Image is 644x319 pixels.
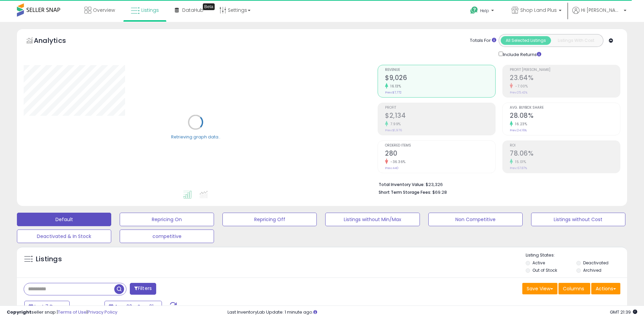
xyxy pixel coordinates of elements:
[494,50,549,58] div: Include Returns
[572,7,626,22] a: Hi [PERSON_NAME]
[385,128,402,132] small: Prev: $1,976
[141,7,159,14] span: Listings
[388,84,401,89] small: 16.13%
[379,182,425,187] b: Total Inventory Value:
[531,213,625,226] button: Listings without Cost
[385,90,402,95] small: Prev: $7,772
[558,283,590,294] button: Columns
[104,301,162,312] button: Aug-26 - Sep-01
[510,112,620,121] h2: 28.08%
[222,213,317,226] button: Repricing Off
[470,6,478,15] i: Get Help
[385,106,495,110] span: Profit
[385,74,495,83] h2: $9,026
[583,260,609,266] label: Deactivated
[388,122,401,127] small: 7.99%
[591,283,620,294] button: Actions
[581,7,622,14] span: Hi [PERSON_NAME]
[510,166,527,170] small: Prev: 67.87%
[470,37,496,44] div: Totals For
[520,7,557,14] span: Shop Land Plus
[465,1,501,22] a: Help
[34,303,61,310] span: Last 7 Days
[71,304,102,310] span: Compared to:
[58,309,87,315] a: Terms of Use
[385,112,495,121] h2: $2,134
[325,213,420,226] button: Listings without Min/Max
[88,309,117,315] a: Privacy Policy
[171,134,220,140] div: Retrieving graph data..
[432,189,447,195] span: $69.28
[182,7,204,14] span: DataHub
[130,283,156,295] button: Filters
[17,230,111,243] button: Deactivated & In Stock
[93,7,115,14] span: Overview
[388,159,406,164] small: -36.36%
[551,36,601,45] button: Listings With Cost
[7,309,117,316] div: seller snap | |
[532,267,557,273] label: Out of Stock
[24,301,70,312] button: Last 7 Days
[510,144,620,148] span: ROI
[385,166,399,170] small: Prev: 440
[480,8,489,14] span: Help
[379,180,615,188] li: $23,326
[379,189,431,195] b: Short Term Storage Fees:
[510,106,620,110] span: Avg. Buybox Share
[228,309,637,316] div: Last InventoryLab Update: 1 minute ago.
[120,230,214,243] button: competitive
[513,84,528,89] small: -7.00%
[120,213,214,226] button: Repricing On
[563,285,584,292] span: Columns
[510,128,527,132] small: Prev: 24.16%
[501,36,551,45] button: All Selected Listings
[510,74,620,83] h2: 23.64%
[385,150,495,159] h2: 280
[510,150,620,159] h2: 78.06%
[513,159,526,164] small: 15.01%
[34,36,79,47] h5: Analytics
[510,90,527,95] small: Prev: 25.42%
[36,255,62,264] h5: Listings
[428,213,523,226] button: Non Competitive
[583,267,601,273] label: Archived
[513,122,527,127] small: 16.23%
[115,303,153,310] span: Aug-26 - Sep-01
[526,252,627,259] p: Listing States:
[203,3,215,10] div: Tooltip anchor
[532,260,545,266] label: Active
[17,213,111,226] button: Default
[7,309,31,315] strong: Copyright
[610,309,637,315] span: 2025-09-9 21:39 GMT
[510,68,620,72] span: Profit [PERSON_NAME]
[385,144,495,148] span: Ordered Items
[522,283,557,294] button: Save View
[385,68,495,72] span: Revenue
